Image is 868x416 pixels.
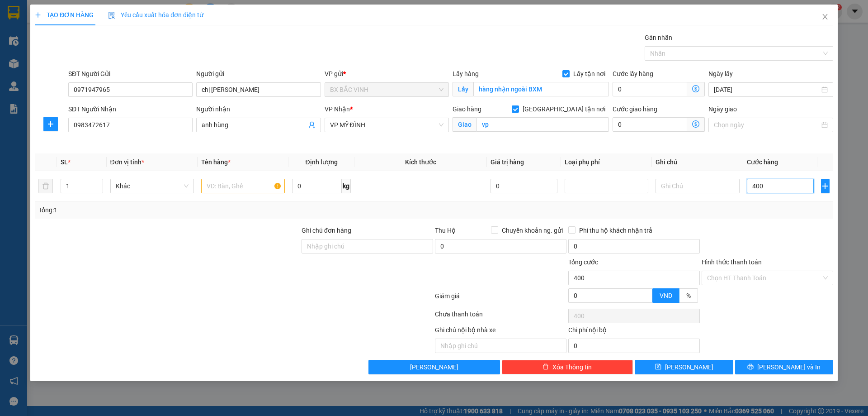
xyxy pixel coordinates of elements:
[576,225,656,235] span: Phí thu hộ khách nhận trả
[110,158,144,166] span: Đơn vị tính
[568,325,700,339] div: Chi phí nội bộ
[453,82,473,96] span: Lấy
[692,120,699,128] span: dollar-circle
[757,362,821,372] span: [PERSON_NAME] và In
[325,105,350,113] span: VP Nhận
[61,158,68,166] span: SL
[18,38,85,69] span: [GEOGRAPHIC_DATA], [GEOGRAPHIC_DATA] ↔ [GEOGRAPHIC_DATA]
[453,70,479,77] span: Lấy hàng
[708,105,737,113] label: Ngày giao
[308,121,316,129] span: user-add
[498,225,566,235] span: Chuyển khoản ng. gửi
[43,117,58,131] button: plus
[5,49,16,94] img: logo
[568,258,598,266] span: Tổng cước
[201,158,231,166] span: Tên hàng
[196,104,321,114] div: Người nhận
[435,227,456,234] span: Thu Hộ
[645,34,672,41] label: Gán nhãn
[491,179,558,193] input: 0
[435,325,566,339] div: Ghi chú nội bộ nhà xe
[108,11,203,19] span: Yêu cầu xuất hóa đơn điện tử
[714,120,819,130] input: Ngày giao
[561,153,652,171] th: Loại phụ phí
[692,85,699,92] span: dollar-circle
[302,227,351,234] label: Ghi chú đơn hàng
[655,363,661,371] span: save
[552,362,592,372] span: Xóa Thông tin
[519,104,609,114] span: [GEOGRAPHIC_DATA] tận nơi
[201,179,285,193] input: VD: Bàn, Ghế
[116,179,189,193] span: Khác
[735,360,833,374] button: printer[PERSON_NAME] và In
[491,158,524,166] span: Giá trị hàng
[68,104,193,114] div: SĐT Người Nhận
[68,69,193,79] div: SĐT Người Gửi
[38,179,53,193] button: delete
[613,105,657,113] label: Cước giao hàng
[652,153,743,171] th: Ghi chú
[305,158,337,166] span: Định lượng
[330,83,443,96] span: BX BẮC VINH
[35,12,41,18] span: plus
[473,82,609,96] input: Lấy tận nơi
[613,82,687,96] input: Cước lấy hàng
[453,117,476,132] span: Giao
[542,363,549,371] span: delete
[342,179,351,193] span: kg
[435,339,566,353] input: Nhập ghi chú
[405,158,436,166] span: Kích thước
[38,205,335,215] div: Tổng: 1
[747,363,754,371] span: printer
[19,7,84,37] strong: CHUYỂN PHÁT NHANH AN PHÚ QUÝ
[821,179,830,193] button: plus
[325,69,449,79] div: VP gửi
[714,85,819,95] input: Ngày lấy
[613,117,687,132] input: Cước giao hàng
[434,309,567,325] div: Chưa thanh toán
[35,11,94,19] span: TẠO ĐƠN HÀNG
[665,362,713,372] span: [PERSON_NAME]
[410,362,458,372] span: [PERSON_NAME]
[686,292,691,299] span: %
[368,360,500,374] button: [PERSON_NAME]
[570,69,609,79] span: Lấy tận nơi
[453,105,481,113] span: Giao hàng
[476,117,609,132] input: Giao tận nơi
[821,182,829,190] span: plus
[302,239,433,253] input: Ghi chú đơn hàng
[502,360,633,374] button: deleteXóa Thông tin
[44,120,57,128] span: plus
[812,5,838,30] button: Close
[434,291,567,307] div: Giảm giá
[330,118,443,132] span: VP MỸ ĐÌNH
[747,158,778,166] span: Cước hàng
[660,292,672,299] span: VND
[821,13,829,20] span: close
[656,179,739,193] input: Ghi Chú
[196,69,321,79] div: Người gửi
[635,360,733,374] button: save[PERSON_NAME]
[708,70,733,77] label: Ngày lấy
[702,258,762,266] label: Hình thức thanh toán
[108,12,115,19] img: icon
[613,70,653,77] label: Cước lấy hàng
